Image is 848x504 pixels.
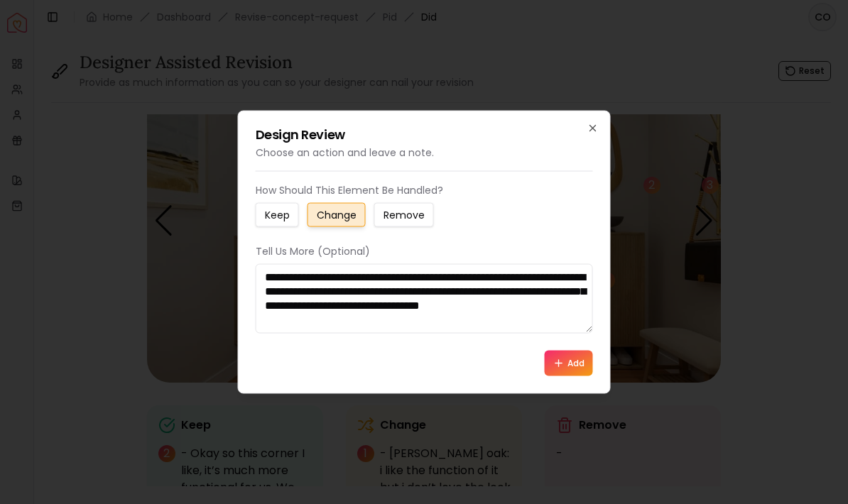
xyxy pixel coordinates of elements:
small: Keep [265,208,290,222]
button: Change [308,203,366,227]
small: Change [317,208,357,222]
button: Add [545,351,593,376]
small: Remove [384,208,425,222]
p: How Should This Element Be Handled? [256,183,593,197]
h2: Design Review [256,128,593,141]
p: Tell Us More (Optional) [256,244,593,258]
button: Keep [256,203,299,227]
p: Choose an action and leave a note. [256,146,593,160]
button: Remove [374,203,434,227]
